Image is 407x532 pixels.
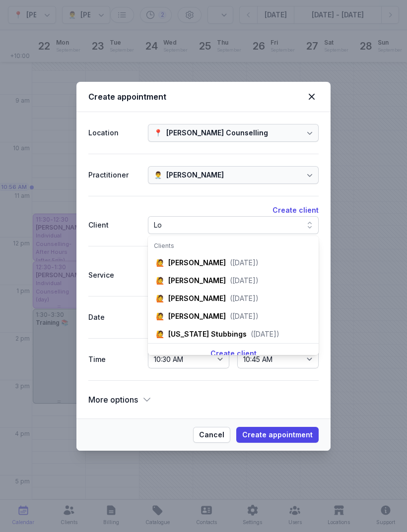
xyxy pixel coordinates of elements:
[168,276,226,286] div: [PERSON_NAME]
[156,276,164,286] div: 🙋
[156,329,164,339] div: 🙋
[154,219,162,231] div: Lo
[154,169,162,181] div: 👨‍⚕️
[148,343,319,363] div: Create client
[168,311,226,321] div: [PERSON_NAME]
[156,311,164,321] div: 🙋
[88,393,138,407] span: More options
[166,169,224,181] div: [PERSON_NAME]
[272,204,319,216] button: Create client
[88,91,305,103] div: Create appointment
[251,329,279,339] div: ([DATE])
[168,258,226,268] div: [PERSON_NAME]
[236,427,319,443] button: Create appointment
[88,354,140,365] div: Time
[193,427,230,443] button: Cancel
[230,311,259,321] div: ([DATE])
[230,276,259,286] div: ([DATE])
[242,429,313,441] span: Create appointment
[154,127,162,139] div: 📍
[154,242,313,250] div: Clients
[230,258,259,268] div: ([DATE])
[88,127,140,139] div: Location
[88,311,140,323] div: Date
[166,127,268,139] div: [PERSON_NAME] Counselling
[156,294,164,303] div: 🙋
[230,294,259,303] div: ([DATE])
[168,329,247,339] div: [US_STATE] Stubbings
[88,269,140,281] div: Service
[88,219,140,231] div: Client
[156,258,164,268] div: 🙋
[199,429,224,441] span: Cancel
[88,169,140,181] div: Practitioner
[168,294,226,303] div: [PERSON_NAME]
